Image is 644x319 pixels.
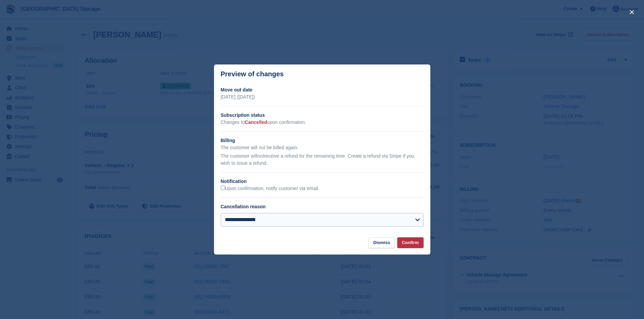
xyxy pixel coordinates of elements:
label: Cancellation reason [221,204,266,209]
button: Dismiss [368,237,395,248]
button: close [626,7,637,18]
h2: Subscription status [221,112,424,119]
input: Upon confirmation, notify customer via email. [221,186,225,190]
p: Preview of changes [221,70,284,78]
p: The customer will receive a refund for the remaining time. Create a refund via Stripe if you wish... [221,153,424,167]
span: Cancelled [245,119,267,125]
em: not [257,153,264,159]
h2: Move out date [221,86,424,94]
button: Confirm [397,237,424,248]
h2: Notification [221,178,424,185]
label: Upon confirmation, notify customer via email. [221,186,319,192]
h2: Billing [221,137,424,144]
p: Changes to upon confirmation. [221,119,424,126]
p: [DATE] ([DATE]) [221,94,424,101]
p: The customer will not be billed again. [221,144,424,151]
